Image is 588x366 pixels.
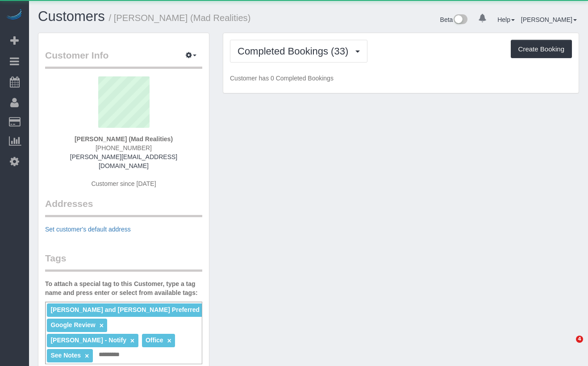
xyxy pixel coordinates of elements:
button: Create Booking [511,40,572,59]
span: Customer since [DATE] [91,180,156,187]
span: See Notes [50,352,81,359]
a: Help [497,16,515,23]
iframe: Intercom live chat [558,336,579,357]
span: Office [146,337,163,344]
a: × [167,337,171,345]
a: × [85,352,89,360]
button: Completed Bookings (33) [230,40,367,63]
a: [PERSON_NAME] [521,16,577,23]
strong: [PERSON_NAME] (Mad Realities) [75,135,173,143]
span: [PERSON_NAME] - Notify [50,337,126,344]
span: Completed Bookings (33) [238,46,353,57]
img: Automaid Logo [5,9,23,21]
span: [PHONE_NUMBER] [96,144,152,151]
span: 4 [576,336,583,343]
a: [PERSON_NAME][EMAIL_ADDRESS][DOMAIN_NAME] [70,153,177,169]
legend: Tags [45,252,202,272]
span: Google Review [50,321,95,328]
span: [PERSON_NAME] and [PERSON_NAME] Preferred [50,306,200,313]
label: To attach a special tag to this Customer, type a tag name and press enter or select from availabl... [45,279,202,297]
small: / [PERSON_NAME] (Mad Realities) [109,13,251,23]
a: × [100,322,104,329]
legend: Customer Info [45,49,202,69]
p: Customer has 0 Completed Bookings [230,74,572,83]
a: Customers [38,8,105,24]
a: Set customer's default address [45,226,131,233]
a: × [130,337,134,345]
a: Beta [440,16,468,23]
img: New interface [453,14,467,26]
